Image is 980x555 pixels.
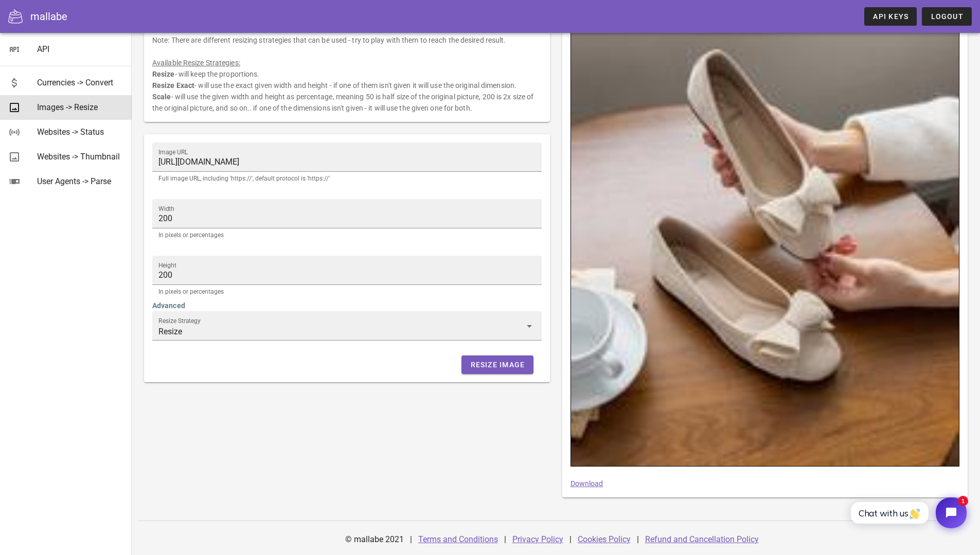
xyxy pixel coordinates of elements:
b: Resize [152,70,175,78]
div: mallabe [30,9,67,24]
div: Websites -> Thumbnail [37,152,123,162]
label: Resize Strategy [158,317,201,325]
div: | [410,527,412,552]
a: API Keys [864,7,917,26]
a: Refund and Cancellation Policy [645,534,759,544]
iframe: Tidio Chat [840,489,975,537]
b: Scale [152,93,171,101]
div: API [37,44,123,54]
div: | [504,527,506,552]
div: In pixels or percentages [158,232,536,238]
span: Resize Image [470,361,525,369]
label: Image URL [158,149,188,156]
a: Privacy Policy [512,534,563,544]
u: Available Resize Strategies: [152,59,240,67]
a: Cookies Policy [578,534,631,544]
a: Terms and Conditions [418,534,498,544]
div: Currencies -> Convert [37,78,123,87]
a: Download [571,479,603,488]
label: Height [158,262,176,270]
div: Full image URL, including 'https://', default protocol is 'https://' [158,175,536,182]
label: Width [158,205,174,213]
div: Websites -> Status [37,127,123,137]
div: | [637,527,639,552]
div: Images -> Resize [37,102,123,112]
button: Logout [922,7,972,26]
div: © mallabe 2021 [339,527,410,552]
span: API Keys [872,12,908,21]
button: Resize Image [461,355,533,374]
div: | [569,527,572,552]
b: Resize Exact [152,81,194,89]
h4: Advanced [152,300,542,311]
span: Logout [930,12,964,21]
div: In pixels or percentages [158,289,536,295]
div: User Agents -> Parse [37,176,123,186]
